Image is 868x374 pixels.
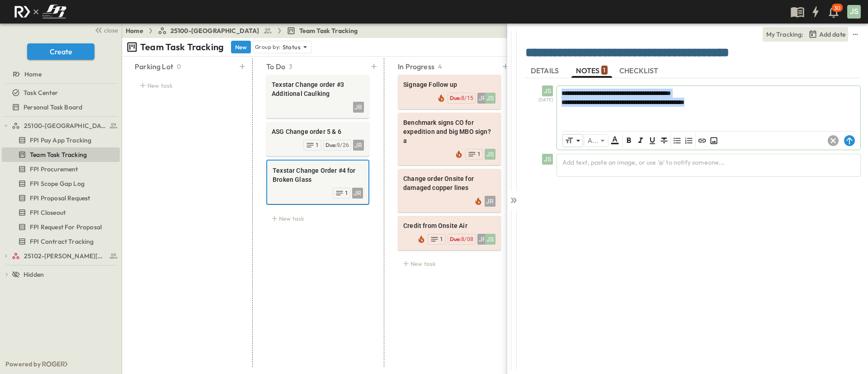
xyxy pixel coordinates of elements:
[2,176,120,191] div: test
[2,234,120,249] div: test
[684,135,694,146] button: Ordered List
[542,154,553,165] div: JS
[30,179,85,188] span: FPI Scope Gap Log
[557,154,861,177] div: Add text, paste an image, or use '@' to notify someone...
[272,80,364,98] span: Texstar Change order #3 Additional Caulking
[635,135,646,146] span: Italic (Ctrl+I)
[2,220,120,234] div: test
[104,26,118,35] span: close
[659,135,670,146] button: Format text as strikethrough
[345,189,348,197] span: 1
[834,5,840,12] p: 30
[609,134,620,147] span: Color
[438,62,442,71] p: 4
[850,29,861,40] button: sidedrawer-menu
[353,102,364,113] div: JR
[2,249,120,263] div: test
[337,142,349,148] span: 9/26
[565,136,574,145] span: Font Size
[403,174,495,192] span: Change order Onsite for damaged copper lines
[30,208,66,217] span: FPI Closeout
[289,62,292,71] p: 3
[2,100,120,114] div: test
[2,118,120,133] div: test
[403,221,495,230] span: Credit from Onsite Air
[30,223,102,232] span: FPI Request For Proposal
[588,136,598,145] p: Arial
[30,136,91,145] span: FPI Pay App Tracking
[603,66,605,75] p: 1
[353,140,364,151] div: JR
[584,134,609,147] div: Arial
[11,2,70,21] img: c8d7d1ed905e502e8f77bf7063faec64e13b34fdb1f2bdd94b0e311fc34f8000.png
[531,66,561,75] span: DETAILS
[24,121,107,130] span: 25100-Vanguard Prep School
[283,43,301,52] p: Status
[27,43,94,60] button: Create
[542,85,553,96] div: JS
[2,205,120,220] div: test
[140,41,224,53] p: Team Task Tracking
[623,135,634,146] button: Format text as bold. Shortcut: Ctrl+B
[135,79,238,92] div: New task
[807,29,846,40] button: Tracking Date Menu
[766,30,804,39] p: My Tracking:
[316,142,319,149] span: 1
[2,191,120,205] div: test
[398,257,501,270] div: New task
[461,236,473,242] span: 8/08
[2,147,120,162] div: test
[170,26,259,35] span: 25100-[GEOGRAPHIC_DATA]
[352,188,363,199] div: JR
[647,135,658,146] button: Format text underlined. Shortcut: Ctrl+U
[266,212,369,225] div: New task
[440,236,443,243] span: 1
[819,30,845,39] p: Add date
[697,135,708,146] button: Insert Link
[30,150,87,159] span: Team Task Tracking
[266,61,285,72] p: To Do
[461,95,473,101] span: 8/15
[647,135,658,146] span: Underline (Ctrl+U)
[24,88,58,97] span: Task Center
[126,26,363,35] nav: breadcrumbs
[2,133,120,147] div: test
[619,66,660,75] span: CHECKLIST
[708,135,719,146] button: Insert Image
[126,26,143,35] a: Home
[299,26,358,35] span: Team Task Tracking
[403,118,495,145] span: Benchmark signs CO for expedition and big MBO sign? a
[30,237,94,246] span: FPI Contract Tracking
[30,165,78,174] span: FPI Procurement
[847,5,861,19] div: JS
[325,142,337,148] span: Due:
[538,96,553,104] span: [DATE]
[659,135,670,146] span: Strikethrough
[135,61,173,72] p: Parking Lot
[272,127,364,136] span: ASG Change order 5 & 6
[30,194,90,203] span: FPI Proposal Request
[697,135,708,146] span: Insert Link (Ctrl + K)
[24,251,107,260] span: 25102-Christ The Redeemer Anglican Church
[24,270,44,279] span: Hidden
[24,103,82,112] span: Personal Task Board
[672,135,683,146] span: Unordered List (Ctrl + Shift + 8)
[635,135,646,146] button: Format text as italic. Shortcut: Ctrl+I
[273,166,363,184] span: Texstar Change Order #4 for Broken Glass
[2,162,120,176] div: test
[684,135,694,146] span: Ordered List (Ctrl + Shift + 7)
[398,61,434,72] p: In Progress
[450,95,461,101] span: Due:
[576,66,607,75] span: NOTES
[177,62,181,71] p: 0
[403,80,495,89] span: Signage Follow up
[623,135,634,146] span: Bold (Ctrl+B)
[24,70,42,79] span: Home
[450,236,461,242] span: Due:
[231,41,251,53] button: New
[255,43,281,52] p: Group by:
[562,134,583,147] div: Font Size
